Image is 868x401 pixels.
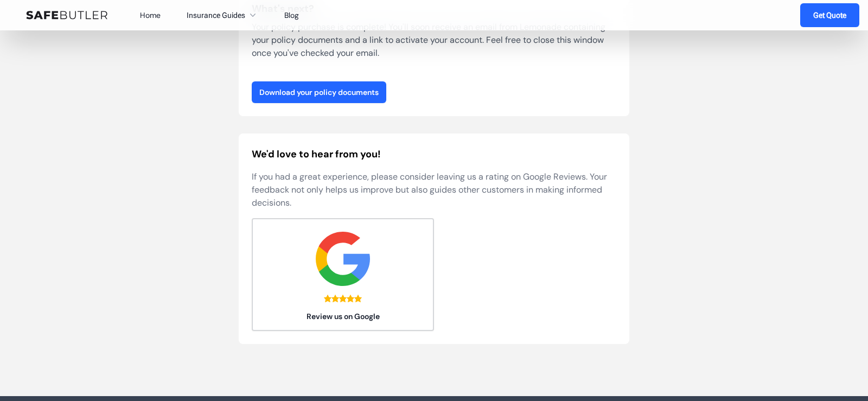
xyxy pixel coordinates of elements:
[252,81,386,103] a: Download your policy documents
[800,3,859,27] a: Get Quote
[316,232,370,286] img: google.svg
[140,10,161,20] a: Home
[187,9,258,22] button: Insurance Guides
[252,218,434,331] a: Review us on Google
[252,311,433,322] span: Review us on Google
[252,170,616,209] p: If you had a great experience, please consider leaving us a rating on Google Reviews. Your feedba...
[284,10,299,20] a: Blog
[26,11,107,20] img: SafeButler Text Logo
[252,21,616,60] p: Your policy purchase is complete! You'll soon receive an email from Lemonade containing your poli...
[324,295,362,302] div: 5.0
[252,147,616,162] h2: We'd love to hear from you!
